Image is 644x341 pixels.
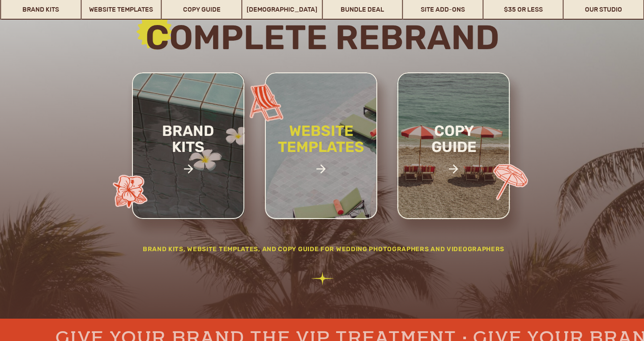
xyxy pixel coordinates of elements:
[263,123,380,174] a: website templates
[123,244,525,257] h2: Brand Kits, website templates, and Copy Guide for wedding photographers and videographers
[150,123,226,185] a: brand kits
[81,19,564,55] h2: Complete rebrand
[413,123,495,185] a: copy guide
